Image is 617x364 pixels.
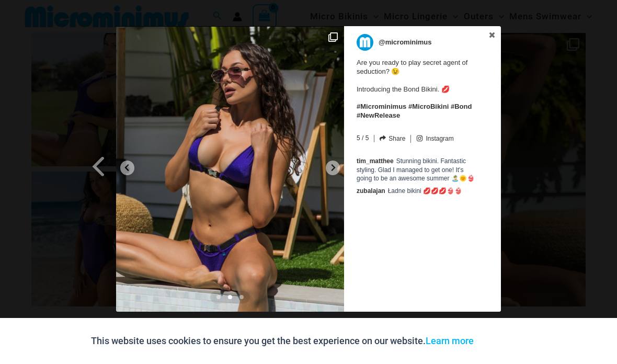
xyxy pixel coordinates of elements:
span: Ładne bikini 💋💋💋👙👙 [388,187,462,195]
span: Stunning bikini. Fantastic styling. Glad I managed to get one! It's going to be an awesome summer... [357,157,475,183]
a: #Bond [451,103,472,110]
button: Accept [482,328,526,354]
a: #Microminimus [357,103,406,110]
p: @microminimus [379,34,432,51]
img: Are you ready to play secret agent of seduction? 😉 <br> <br> Introducing the Bond Bikini. 💋<br> <... [116,26,344,312]
a: #MicroBikini [408,103,449,110]
a: #NewRelease [357,111,400,119]
span: Are you ready to play secret agent of seduction? 😉 Introducing the Bond Bikini. 💋 [357,53,482,120]
span: 5 / 5 [357,132,369,142]
a: Instagram [416,135,453,143]
a: zubalajan [357,187,385,195]
a: tim_matthee [357,157,394,165]
a: Learn more [426,335,474,346]
p: This website uses cookies to ensure you get the best experience on our website. [91,333,474,349]
a: @microminimus [357,34,482,51]
img: microminimus.jpg [357,34,373,51]
a: Share [380,135,405,142]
